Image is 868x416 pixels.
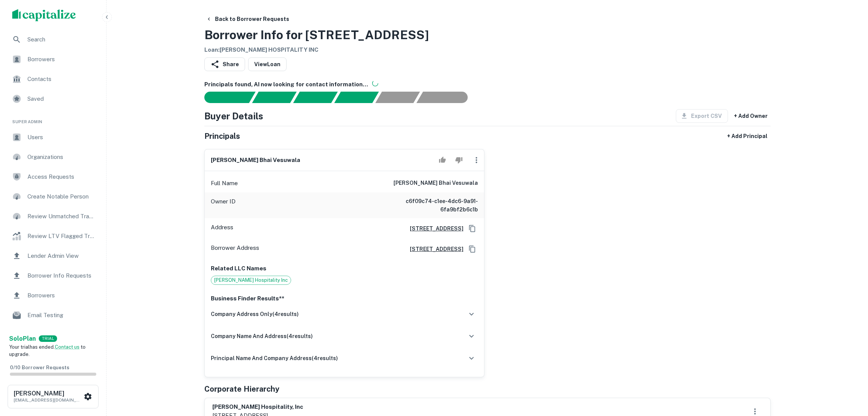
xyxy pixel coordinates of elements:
h4: Buyer Details [204,109,263,123]
h3: Borrower Info for [STREET_ADDRESS] [204,26,429,44]
a: Access Requests [6,168,100,186]
p: Full Name [211,179,238,188]
div: TRIAL [39,335,57,342]
span: Email Testing [27,311,96,320]
button: Back to Borrower Requests [203,12,292,26]
a: [STREET_ADDRESS] [404,245,463,253]
h6: principal name and company address ( 4 results) [211,354,338,362]
div: Sending borrower request to AI... [195,92,252,103]
button: + Add Owner [731,109,771,123]
span: Borrower Info Requests [27,271,96,280]
span: Search [27,35,96,44]
p: Related LLC Names [211,264,478,273]
a: Contacts [6,70,100,88]
h5: Corporate Hierarchy [204,383,279,395]
button: Reject [452,152,465,168]
button: Accept [436,152,449,168]
h6: [PERSON_NAME] bhai vesuwala [211,156,300,165]
span: Lender Admin View [27,251,96,260]
p: Borrower Address [211,243,259,255]
span: Your trial has ended. to upgrade. [9,344,86,357]
a: Users [6,128,100,146]
span: Users [27,133,96,142]
span: Access Requests [27,172,96,181]
span: Organizations [27,152,96,162]
p: [EMAIL_ADDRESS][DOMAIN_NAME] [14,397,82,403]
a: SoloPlan [9,334,36,343]
span: Review Unmatched Transactions [27,212,96,221]
h6: [PERSON_NAME] hospitality, inc [212,403,303,411]
span: Contacts [27,75,96,84]
a: Saved [6,90,100,108]
h6: [PERSON_NAME] [14,391,82,397]
div: Documents found, AI parsing details... [293,92,338,103]
p: Owner ID [211,197,236,214]
h5: Principals [204,130,240,142]
a: Organizations [6,148,100,166]
p: Business Finder Results** [211,294,478,303]
a: Contact us [55,344,80,350]
div: Principals found, still searching for contact information. This may take time... [375,92,420,103]
a: [STREET_ADDRESS] [404,224,463,233]
a: Create Notable Person [6,187,100,206]
button: Copy Address [467,243,478,255]
strong: Solo Plan [9,335,36,342]
button: + Add Principal [724,129,771,143]
a: ViewLoan [248,57,287,71]
span: Borrowers [27,55,96,64]
button: [PERSON_NAME][EMAIL_ADDRESS][DOMAIN_NAME] [8,385,99,408]
a: Borrowers [6,50,100,68]
img: capitalize-logo.png [12,9,76,21]
p: Address [211,223,233,234]
span: Borrowers [27,291,96,300]
div: Your request is received and processing... [252,92,296,103]
a: Email Testing [6,306,100,324]
span: Review LTV Flagged Transactions [27,232,96,241]
h6: Loan : [PERSON_NAME] HOSPITALITY INC [204,46,429,54]
h6: c6f09c74-c1ee-4dc6-9a91-6fa9bf2b6c1b [387,197,478,214]
h6: company address only ( 4 results) [211,310,299,318]
div: Principals found, AI now looking for contact information... [334,92,379,103]
h6: Principals found, AI now looking for contact information... [204,80,771,89]
span: [PERSON_NAME] Hospitality Inc [211,276,291,284]
h6: company name and address ( 4 results) [211,332,313,340]
span: 0 / 10 Borrower Requests [10,365,69,370]
a: Borrower Info Requests [6,267,100,285]
a: Borrowers [6,286,100,305]
a: Search [6,30,100,49]
li: Super Admin [6,110,100,128]
a: Review Unmatched Transactions [6,207,100,225]
h6: [PERSON_NAME] bhai vesuwala [393,179,478,188]
span: Create Notable Person [27,192,96,201]
a: Email Analytics [6,326,100,344]
button: Share [204,57,245,71]
span: Saved [27,94,96,103]
div: AI fulfillment process complete. [417,92,477,103]
button: Copy Address [467,223,478,234]
a: Review LTV Flagged Transactions [6,227,100,245]
a: Lender Admin View [6,247,100,265]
